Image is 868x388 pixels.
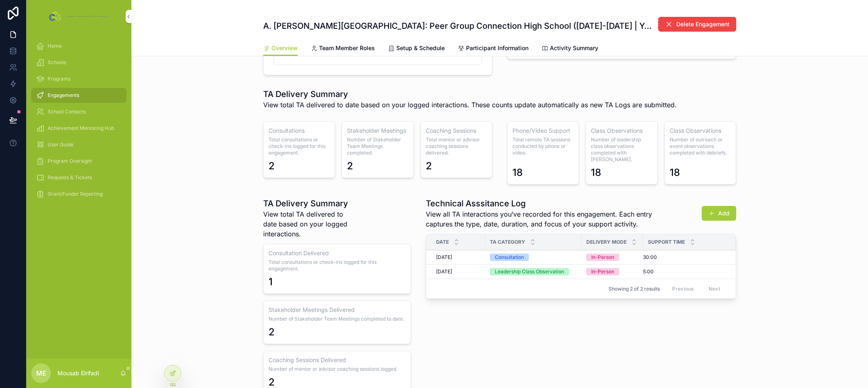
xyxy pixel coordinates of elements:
a: Setup & Schedule [388,41,445,57]
div: 18 [512,166,523,179]
h1: TA Delivery Summary [263,88,677,100]
h3: Consultations [269,127,330,135]
button: Delete Engagement [658,17,736,32]
a: Activity Summary [542,41,598,57]
span: Team Member Roles [319,44,375,52]
span: [DATE] [436,254,452,261]
span: User Guide [48,141,73,148]
h3: Class Observations [670,127,731,135]
img: App logo [47,10,110,23]
div: Consultation [495,254,524,261]
span: Showing 2 of 2 results [609,286,660,292]
a: Grant/Funder Reporting [31,187,126,201]
div: Leadership Class Observation [495,268,564,275]
span: Program Oversight [48,158,92,164]
a: Requests & Tickets [31,170,126,185]
span: [DATE] [436,268,452,275]
a: Programs [31,72,126,86]
h1: Technical Asssitance Log [426,198,675,209]
span: 5:00 [643,268,654,275]
span: Number of Stakeholder Team Meetings completed. [347,136,408,156]
div: In-Person [591,268,614,275]
span: Achievement Mentoring Hub [48,125,114,132]
span: Total remote TA sessions conducted by phone or video. [512,136,574,156]
span: Support Time [648,239,685,245]
span: Participant Information [466,44,528,52]
a: 5:00 [643,268,726,275]
a: In-Person [586,268,638,275]
span: Home [48,43,62,49]
div: scrollable content [26,33,131,212]
span: Engagements [48,92,79,99]
span: Setup & Schedule [396,44,445,52]
span: View all TA interactions you’ve recorded for this engagement. Each entry captures the type, date,... [426,209,675,229]
span: Grant/Funder Reporting [48,191,103,197]
a: Engagements [31,88,126,103]
a: Home [31,39,126,53]
a: In-Person [586,254,638,261]
a: [DATE] [436,268,480,275]
span: Number of Stakeholder Team Meetings completed to date. [269,316,406,322]
div: 2 [347,159,353,173]
span: ME [36,368,46,378]
span: Delete Engagement [676,20,730,28]
a: Program Oversight [31,154,126,169]
p: Mousab Elrifadi [57,369,99,377]
span: Programs [48,76,71,82]
a: Schools [31,55,126,70]
span: Total consultations or check-ins logged for this engagement. [269,136,330,156]
span: Number of mentor or advisor coaching sessions logged. [269,366,406,372]
span: Total mentor or advisor coaching sessions delivered. [426,136,487,156]
a: Leadership Class Observation [490,268,576,275]
span: Date [436,239,449,245]
span: View total TA delivered to date based on your logged interactions. These counts update automatica... [263,100,677,110]
a: 30:00 [643,254,726,261]
a: [DATE] [436,254,480,261]
div: 18 [670,166,680,179]
div: 2 [269,326,275,339]
span: Delivery Mode [586,239,627,245]
div: 18 [591,166,601,179]
a: Consultation [490,254,576,261]
div: 1 [269,275,273,289]
span: Requests & Tickets [48,174,92,181]
h3: Consultation Delivered [269,249,406,257]
a: Overview [263,41,298,56]
a: Participant Information [458,41,528,57]
button: Add [702,206,736,221]
a: User Guide [31,137,126,152]
h3: Stakeholder Meetings Delivered [269,306,406,314]
a: Achievement Mentoring Hub [31,121,126,136]
span: View total TA delivered to date based on your logged interactions. [263,209,349,239]
span: Total consultations or check-ins logged for this engagement. [269,259,406,272]
h3: Stakeholder Meetings [347,127,408,135]
h3: Class Observations [591,127,652,135]
h1: A. [PERSON_NAME][GEOGRAPHIC_DATA]: Peer Group Connection High School ([DATE]-[DATE] | Year Long) [263,20,654,32]
div: In-Person [591,254,614,261]
h3: Coaching Sessions Delivered [269,356,406,364]
span: Activity Summary [550,44,598,52]
div: 2 [426,159,432,173]
h3: Coaching Sessions [426,127,487,135]
a: Team Member Roles [311,41,375,57]
span: School Contacts [48,109,86,115]
span: Overview [271,44,298,52]
a: School Contacts [31,104,126,119]
span: Number of outreach or event observations completed with debriefs. [670,136,731,156]
span: Schools [48,59,66,66]
h3: Phone/Video Support [512,127,574,135]
span: TA Category [490,239,525,245]
h1: TA Delivery Summary [263,198,349,209]
span: 30:00 [643,254,657,261]
span: Number of leadership class observations completed with [PERSON_NAME]. [591,136,652,163]
div: 2 [269,159,275,173]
